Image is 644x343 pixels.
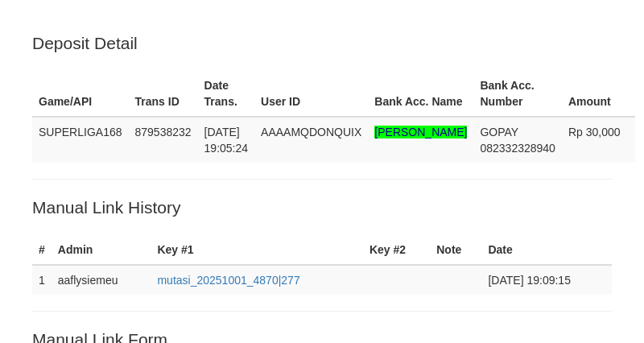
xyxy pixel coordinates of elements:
[32,235,52,265] th: #
[363,235,430,265] th: Key #2
[32,117,129,163] td: SUPERLIGA168
[32,196,612,219] p: Manual Link History
[374,126,467,138] span: Nama rekening >18 huruf, harap diedit
[32,31,612,55] p: Deposit Detail
[481,235,612,265] th: Date
[157,274,299,287] a: mutasi_20251001_4870|277
[129,117,198,163] td: 879538232
[480,126,518,138] span: GOPAY
[129,71,198,117] th: Trans ID
[204,126,249,155] span: [DATE] 19:05:24
[562,71,635,117] th: Amount
[473,71,561,117] th: Bank Acc. Number
[198,71,255,117] th: Date Trans.
[480,142,555,155] span: Copy 082332328940 to clipboard
[32,71,129,117] th: Game/API
[481,265,612,295] td: [DATE] 19:09:15
[368,71,473,117] th: Bank Acc. Name
[568,126,621,138] span: Rp 30,000
[52,235,151,265] th: Admin
[254,71,368,117] th: User ID
[151,235,362,265] th: Key #1
[32,265,52,295] td: 1
[261,126,361,138] span: AAAAMQDONQUIX
[430,235,481,265] th: Note
[52,265,151,295] td: aaflysiemeu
